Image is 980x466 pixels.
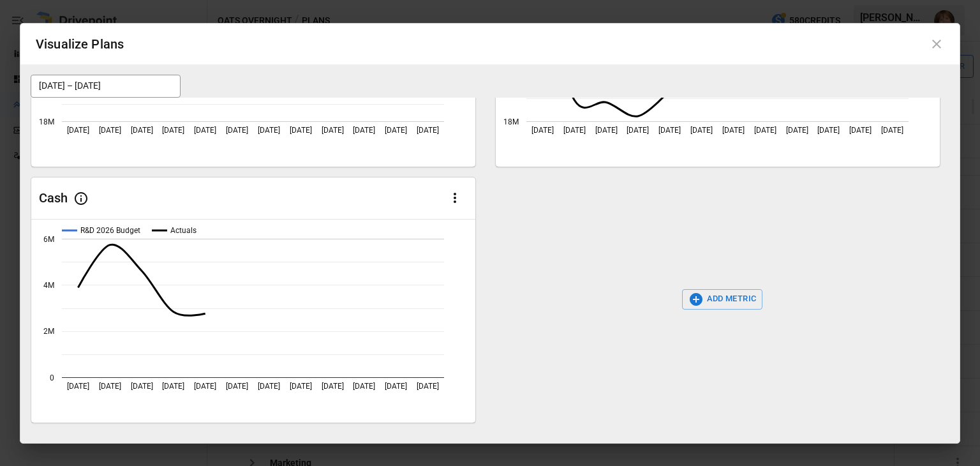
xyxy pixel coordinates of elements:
text: [DATE] [258,382,280,391]
text: [DATE] [194,382,216,391]
text: [DATE] [353,382,375,391]
text: [DATE] [290,126,312,135]
text: 18M [503,117,519,126]
text: R&D 2026 Budget [80,226,140,235]
text: [DATE] [226,126,248,135]
text: [DATE] [385,382,407,391]
button: [DATE] – [DATE] [31,75,181,98]
text: [DATE] [722,126,745,135]
div: Cash [39,190,68,206]
text: [DATE] [99,382,121,391]
text: [DATE] [290,382,312,391]
text: [DATE] [817,126,840,135]
text: [DATE] [690,126,713,135]
text: [DATE] [67,126,89,135]
text: 18M [39,117,54,126]
text: [DATE] [162,126,184,135]
text: Actuals [170,226,197,235]
text: [DATE] [226,382,248,391]
text: [DATE] [322,126,344,135]
text: [DATE] [194,126,216,135]
text: [DATE] [881,126,903,135]
text: [DATE] [531,126,554,135]
text: [DATE] [563,126,586,135]
text: 6M [43,234,54,243]
text: [DATE] [99,126,121,135]
text: 2M [43,327,54,336]
div: Visualize Plans [36,34,124,54]
text: [DATE] [258,126,280,135]
text: [DATE] [754,126,776,135]
text: 4M [43,281,54,290]
text: [DATE] [627,126,649,135]
button: ADD METRIC [682,289,763,310]
text: [DATE] [353,126,375,135]
text: [DATE] [658,126,681,135]
text: [DATE] [417,382,439,391]
text: 0 [50,373,54,382]
svg: A chart. [31,220,470,423]
text: [DATE] [595,126,618,135]
text: [DATE] [162,382,184,391]
text: [DATE] [786,126,808,135]
text: [DATE] [322,382,344,391]
text: [DATE] [131,126,153,135]
text: [DATE] [417,126,439,135]
text: [DATE] [849,126,872,135]
text: [DATE] [131,382,153,391]
text: [DATE] [385,126,407,135]
text: [DATE] [67,382,89,391]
